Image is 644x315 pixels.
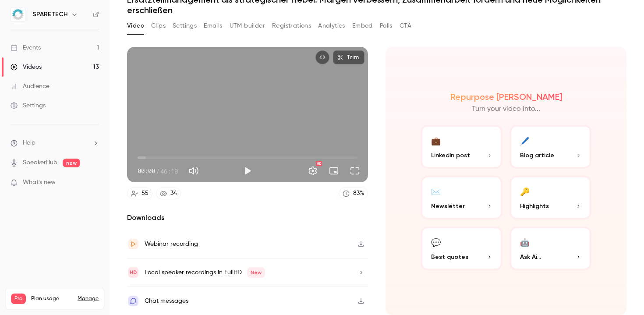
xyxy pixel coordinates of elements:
[23,178,56,187] span: What's new
[145,267,265,278] div: Local speaker recordings in FullHD
[138,166,178,176] div: 00:00
[32,10,67,19] h6: SPARETECH
[421,227,502,270] button: 💬Best quotes
[380,19,393,33] button: Polls
[520,184,530,198] div: 🔑
[421,125,502,169] button: 💼LinkedIn post
[156,188,181,199] a: 34
[520,134,530,147] div: 🖊️
[520,235,530,249] div: 🤖
[173,19,197,33] button: Settings
[127,212,368,223] h2: Downloads
[510,176,591,219] button: 🔑Highlights
[510,125,591,169] button: 🖊️Blog article
[352,19,373,33] button: Embed
[272,19,311,33] button: Registrations
[304,162,322,180] button: Settings
[23,138,35,148] span: Help
[170,189,177,198] div: 34
[156,166,159,176] span: /
[63,159,80,167] span: new
[520,252,541,262] span: Ask Ai...
[431,134,441,147] div: 💼
[325,162,343,180] button: Turn on miniplayer
[230,19,265,33] button: UTM builder
[78,295,99,302] a: Manage
[11,43,41,52] div: Events
[353,189,364,198] div: 83 %
[346,162,364,180] button: Full screen
[11,82,50,91] div: Audience
[431,235,441,249] div: 💬
[400,19,411,33] button: CTA
[520,151,554,160] span: Blog article
[145,239,198,249] div: Webinar recording
[510,227,591,270] button: 🤖Ask Ai...
[151,19,166,33] button: Clips
[431,151,470,160] span: LinkedIn post
[339,188,368,199] a: 83%
[472,104,540,114] p: Turn your video into...
[11,294,26,304] span: Pro
[431,202,465,211] span: Newsletter
[31,295,72,302] span: Plan usage
[138,166,155,176] span: 00:00
[204,19,222,33] button: Emails
[316,161,322,166] div: HD
[239,162,256,180] button: Play
[318,19,345,33] button: Analytics
[11,63,42,71] div: Videos
[11,7,25,21] img: SPARETECH
[431,252,468,262] span: Best quotes
[160,166,178,176] span: 46:10
[11,138,99,148] li: help-dropdown-opener
[23,158,57,167] a: SpeakerHub
[421,176,502,219] button: ✉️Newsletter
[145,296,188,306] div: Chat messages
[450,92,562,102] h2: Repurpose [PERSON_NAME]
[431,184,441,198] div: ✉️
[185,162,202,180] button: Mute
[247,267,265,278] span: New
[333,50,364,64] button: Trim
[11,101,46,110] div: Settings
[315,50,329,64] button: Embed video
[127,188,152,199] a: 55
[127,19,144,33] button: Video
[142,189,149,198] div: 55
[520,202,549,211] span: Highlights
